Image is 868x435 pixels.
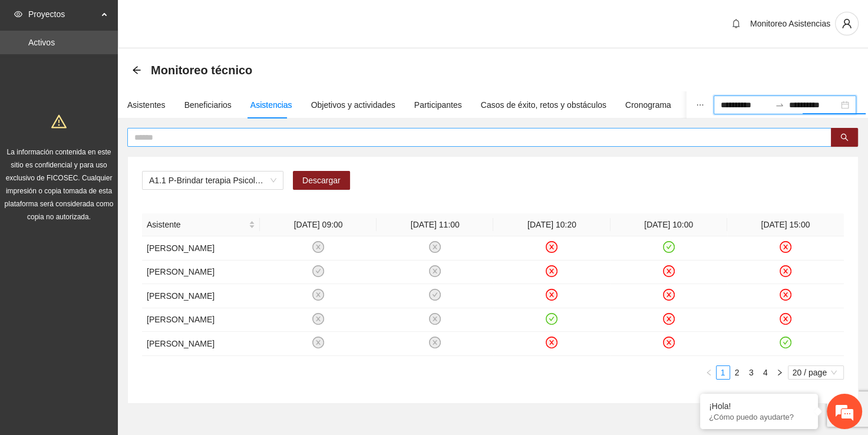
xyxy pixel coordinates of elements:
span: close-circle [663,313,675,325]
span: ellipsis [696,101,704,109]
span: La información contenida en este sitio es confidencial y para uso exclusivo de FICOSEC. Cualquier... [5,148,114,221]
td: [PERSON_NAME] [142,308,260,332]
span: close-circle [780,241,791,253]
span: check-circle [546,313,557,325]
div: Chatee con nosotros ahora [61,60,198,75]
li: 1 [716,365,730,380]
div: Asistencias [250,98,292,111]
span: right [776,369,783,376]
span: swap-right [775,100,784,110]
li: Previous Page [702,365,716,380]
span: to [775,100,784,110]
div: Minimizar ventana de chat en vivo [193,6,222,34]
span: close-circle [429,265,441,277]
span: close-circle [429,313,441,325]
li: 2 [730,365,744,380]
span: Estamos en línea. [68,147,163,266]
span: check-circle [663,241,675,253]
span: close-circle [663,337,675,348]
span: user [836,18,858,29]
a: Activos [28,38,55,47]
span: close-circle [780,313,791,325]
th: Asistente [142,213,260,236]
div: Page Size [788,365,844,380]
textarea: Escriba su mensaje y pulse “Intro” [6,301,225,342]
td: [PERSON_NAME] [142,332,260,356]
span: search [840,133,849,143]
span: close-circle [780,289,791,301]
span: close-circle [663,265,675,277]
span: A1.1 P-Brindar terapia Psicológica en Parral [149,172,276,189]
p: ¿Cómo puedo ayudarte? [709,413,809,421]
span: bell [727,19,745,28]
span: close-circle [429,337,441,348]
li: 4 [758,365,773,380]
td: [PERSON_NAME] [142,284,260,308]
button: user [835,12,859,35]
span: close-circle [780,265,791,277]
li: Next Page [773,365,787,380]
span: close-circle [663,289,675,301]
button: search [831,128,858,147]
div: Beneficiarios [184,98,232,111]
th: [DATE] 10:20 [493,213,610,236]
button: bell [727,14,745,33]
a: 4 [759,366,772,379]
button: left [702,365,716,380]
span: arrow-left [132,65,141,75]
button: right [773,365,787,380]
td: [PERSON_NAME] [142,261,260,285]
span: eye [14,10,22,18]
span: check-circle [312,265,324,277]
a: 1 [717,366,730,379]
th: [DATE] 11:00 [377,213,493,236]
div: Cronograma [625,98,671,111]
button: ellipsis [687,91,714,118]
div: Back [132,65,141,75]
span: Proyectos [28,2,98,26]
td: [PERSON_NAME] [142,236,260,261]
span: close-circle [546,289,557,301]
span: 20 / page [793,366,839,379]
span: check-circle [780,337,791,348]
th: [DATE] 15:00 [727,213,844,236]
span: check-circle [429,289,441,301]
div: Participantes [414,98,462,111]
div: Casos de éxito, retos y obstáculos [481,98,606,111]
li: 3 [744,365,758,380]
span: close-circle [546,241,557,253]
span: warning [51,114,67,129]
th: [DATE] 09:00 [260,213,377,236]
span: close-circle [546,265,557,277]
div: ¡Hola! [709,401,809,411]
span: close-circle [429,241,441,253]
span: Monitoreo Asistencias [750,19,830,28]
span: Monitoreo técnico [151,61,252,80]
span: close-circle [312,313,324,325]
span: close-circle [312,241,324,253]
span: close-circle [312,337,324,348]
span: Descargar [302,174,341,187]
span: close-circle [546,337,557,348]
div: Asistentes [127,98,166,111]
button: Descargar [293,171,350,190]
span: Asistente [147,218,246,231]
span: close-circle [312,289,324,301]
div: Objetivos y actividades [311,98,395,111]
span: left [705,369,712,376]
th: [DATE] 10:00 [610,213,727,236]
a: 3 [745,366,758,379]
a: 2 [731,366,744,379]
